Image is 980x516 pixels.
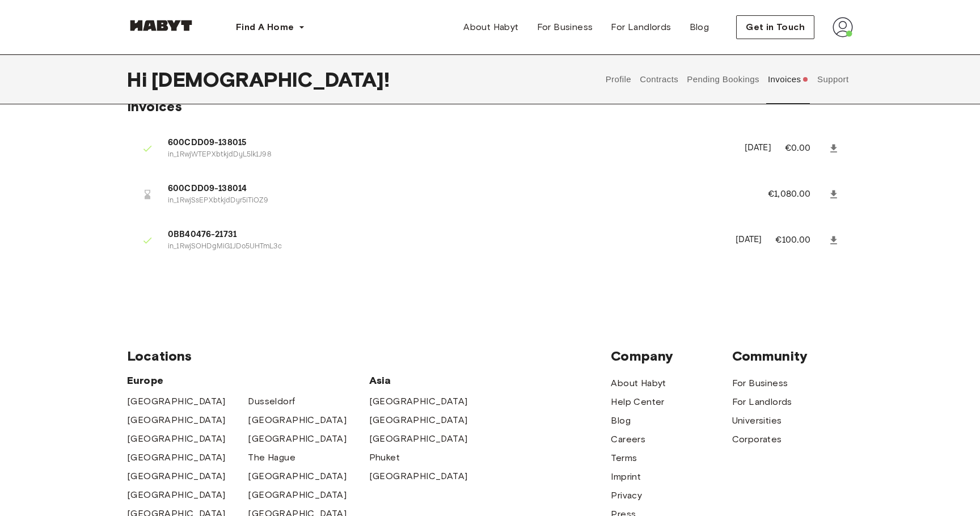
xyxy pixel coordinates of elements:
a: [GEOGRAPHIC_DATA] [127,413,226,427]
span: Hi [127,67,151,91]
span: Company [611,348,732,365]
span: Find A Home [236,20,294,34]
span: For Landlords [611,20,671,34]
a: For Landlords [732,395,792,409]
button: Find A Home [227,16,314,39]
p: €0.00 [785,142,826,155]
a: Imprint [611,470,641,484]
a: [GEOGRAPHIC_DATA] [127,470,226,483]
span: Locations [127,348,611,365]
button: Support [816,54,850,104]
a: Blog [611,414,631,428]
a: [GEOGRAPHIC_DATA] [127,451,226,464]
a: [GEOGRAPHIC_DATA] [127,488,226,502]
a: Careers [611,433,645,446]
a: [GEOGRAPHIC_DATA] [369,395,468,408]
p: [DATE] [736,234,762,247]
a: Dusseldorf [248,395,295,408]
a: For Business [732,377,788,390]
span: Invoices [127,98,182,115]
span: About Habyt [463,20,518,34]
a: The Hague [248,451,295,464]
span: 600CDD09-138014 [168,183,741,196]
span: Blog [690,20,709,34]
a: [GEOGRAPHIC_DATA] [369,470,468,483]
span: Get in Touch [746,20,805,34]
a: Privacy [611,489,642,502]
a: [GEOGRAPHIC_DATA] [369,413,468,427]
a: [GEOGRAPHIC_DATA] [248,488,347,502]
a: [GEOGRAPHIC_DATA] [248,432,347,446]
span: Asia [369,374,490,387]
button: Contracts [639,54,680,104]
a: [GEOGRAPHIC_DATA] [127,395,226,408]
a: Blog [681,16,719,39]
p: €1,080.00 [768,188,826,201]
a: About Habyt [611,377,666,390]
p: in_1RwjSsEPXbtkjdDyr5iTiOZ9 [168,196,741,206]
a: Phuket [369,451,400,464]
div: user profile tabs [601,54,853,104]
a: Corporates [732,433,782,446]
button: Get in Touch [736,15,814,39]
a: [GEOGRAPHIC_DATA] [369,432,468,446]
a: Universities [732,414,782,428]
a: [GEOGRAPHIC_DATA] [248,470,347,483]
button: Profile [604,54,633,104]
a: [GEOGRAPHIC_DATA] [127,432,226,446]
p: [DATE] [745,142,771,155]
span: 600CDD09-138015 [168,137,731,150]
span: Community [732,348,853,365]
a: Terms [611,451,637,465]
p: in_1RwjWTEPXbtkjdDyL5lk1J98 [168,150,731,160]
a: For Business [528,16,602,39]
a: Help Center [611,395,664,409]
span: [DEMOGRAPHIC_DATA] ! [151,67,390,91]
img: avatar [833,17,853,37]
a: For Landlords [602,16,680,39]
button: Invoices [766,54,810,104]
img: Habyt [127,20,195,31]
span: Europe [127,374,369,387]
p: in_1RwjSOHDgMiG1JDo5UHTmL3c [168,242,722,252]
span: 0BB40476-21731 [168,229,722,242]
a: [GEOGRAPHIC_DATA] [248,413,347,427]
p: €100.00 [775,234,826,247]
a: About Habyt [454,16,527,39]
span: For Business [537,20,593,34]
button: Pending Bookings [686,54,761,104]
